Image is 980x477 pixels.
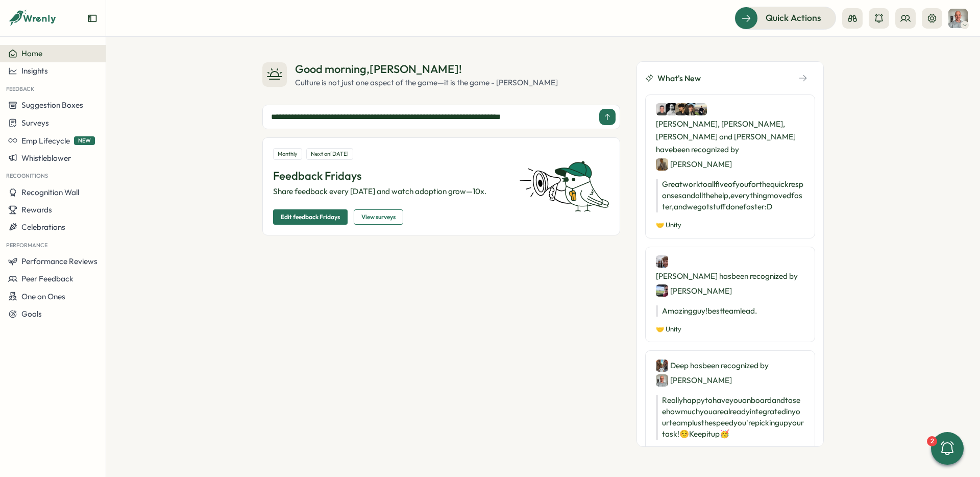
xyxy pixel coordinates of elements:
[21,274,73,283] span: Peer Feedback
[657,72,701,85] span: What's New
[656,158,668,171] img: Amir Darvish
[695,103,707,115] img: Melanie Ihlenfeld
[656,284,732,297] div: [PERSON_NAME]
[87,13,97,23] button: Expand sidebar
[354,209,403,225] button: View surveys
[734,7,836,29] button: Quick Actions
[21,49,42,58] span: Home
[21,136,70,146] span: Emp Lifecycle
[666,103,678,115] img: Kristoffer Nygaard
[656,395,804,440] p: Really happy to have you onboard and to see how much you are already integrated in your team plus...
[766,11,821,25] span: Quick Actions
[656,103,668,115] img: Dennis Koopman
[273,148,302,160] div: Monthly
[21,309,42,319] span: Goals
[21,205,52,214] span: Rewards
[273,186,507,197] p: Share feedback every [DATE] and watch adoption grow—10x.
[74,136,95,145] span: NEW
[273,168,507,184] p: Feedback Fridays
[656,325,804,334] p: 🤝 Unity
[931,432,964,465] button: 2
[21,66,48,76] span: Insights
[948,9,968,28] img: Philipp Eberhardt
[21,256,97,266] span: Performance Reviews
[281,210,340,224] span: Edit feedback Fridays
[656,359,804,387] div: Deep has been recognized by
[656,374,668,387] img: Philipp Eberhardt
[656,255,668,268] img: Simon Green Kristensen
[21,100,83,110] span: Suggestion Boxes
[295,77,558,88] div: Culture is not just one aspect of the game—it is the game - [PERSON_NAME]
[656,284,668,297] img: Lars Koreska Andersen
[656,305,804,317] p: Amazing guy! best team lead.
[21,153,71,163] span: Whistleblower
[656,360,668,372] img: Deep Singh Dhillon
[927,436,937,446] div: 2
[21,292,65,301] span: One on Ones
[21,187,79,197] span: Recognition Wall
[656,103,804,171] div: [PERSON_NAME], [PERSON_NAME], [PERSON_NAME] and [PERSON_NAME] have been recognized by
[273,209,348,225] button: Edit feedback Fridays
[361,210,396,224] span: View surveys
[656,179,804,212] p: Great work to all five of you for the quick responses and all the help, everything moved faster, ...
[21,222,65,232] span: Celebrations
[685,103,697,115] img: Hannes Gustafsson
[295,61,558,77] div: Good morning , [PERSON_NAME] !
[21,118,49,128] span: Surveys
[656,158,732,171] div: [PERSON_NAME]
[656,221,804,230] p: 🤝 Unity
[675,103,688,115] img: Haris Khan
[656,255,804,297] div: [PERSON_NAME] has been recognized by
[306,148,353,160] div: Next on [DATE]
[656,374,732,387] div: [PERSON_NAME]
